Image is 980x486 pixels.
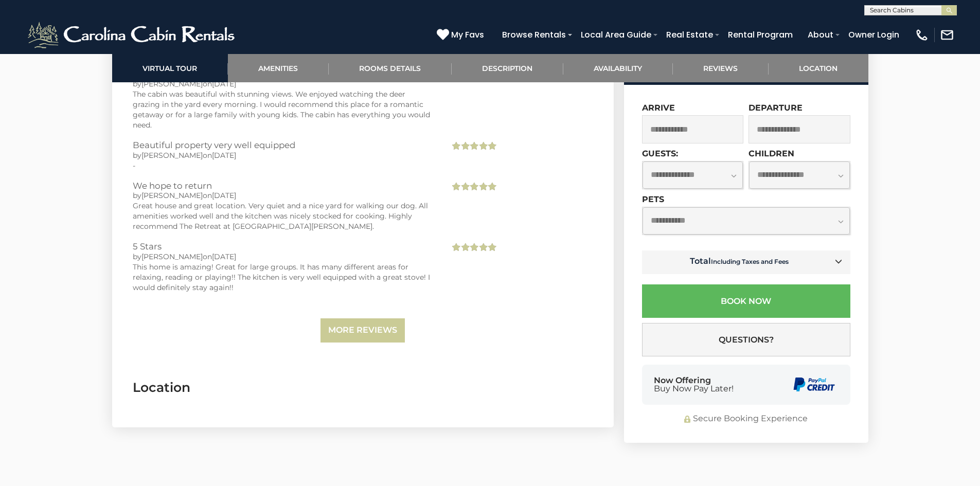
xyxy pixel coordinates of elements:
div: by on [133,190,435,201]
div: by on [133,150,435,160]
a: Reviews [673,54,769,82]
a: Location [769,54,868,82]
span: [PERSON_NAME] [141,79,203,88]
a: About [803,26,839,44]
a: Local Area Guide [576,26,656,44]
a: Rooms Details [329,54,452,82]
div: The cabin was beautiful with stunning views. We enjoyed watching the deer grazing in the yard eve... [133,89,435,130]
div: by on [133,251,435,262]
h3: Location [133,379,593,397]
span: [DATE] [212,151,236,160]
a: Description [452,54,563,82]
a: Availability [563,54,673,82]
a: Virtual Tour [112,54,228,82]
label: Departure [749,103,803,113]
button: Questions? [642,323,850,356]
td: Total [642,250,850,274]
div: - [133,160,435,171]
h3: Beautiful property very well equipped [133,140,435,150]
div: Now Offering [654,376,734,392]
label: Arrive [642,103,675,113]
a: Amenities [228,54,329,82]
button: Book Now [642,284,850,318]
span: [PERSON_NAME] [141,151,203,160]
span: [DATE] [212,252,236,261]
span: My Favs [451,28,484,41]
a: My Favs [437,28,487,42]
a: Owner Login [843,26,904,44]
label: Guests: [642,149,678,158]
label: Pets [642,194,664,204]
span: Buy Now Pay Later! [654,384,734,392]
div: by on [133,79,435,89]
a: Rental Program [723,26,798,44]
h3: We hope to return [133,181,435,190]
img: White-1-2.png [26,20,239,50]
div: This home is amazing! Great for large groups. It has many different areas for relaxing, reading o... [133,262,435,293]
label: Children [749,149,794,158]
div: Great house and great location. Very quiet and a nice yard for walking our dog. All amenities wor... [133,201,435,231]
h3: 5 Stars [133,242,435,251]
img: phone-regular-white.png [915,28,929,42]
span: [DATE] [212,191,236,200]
span: [PERSON_NAME] [141,252,203,261]
span: [DATE] [212,79,236,88]
a: More Reviews [320,318,405,343]
img: mail-regular-white.png [940,28,954,42]
span: [PERSON_NAME] [141,191,203,200]
a: Real Estate [661,26,718,44]
div: Secure Booking Experience [642,413,850,425]
small: Including Taxes and Fees [711,258,789,265]
a: Browse Rentals [497,26,571,44]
